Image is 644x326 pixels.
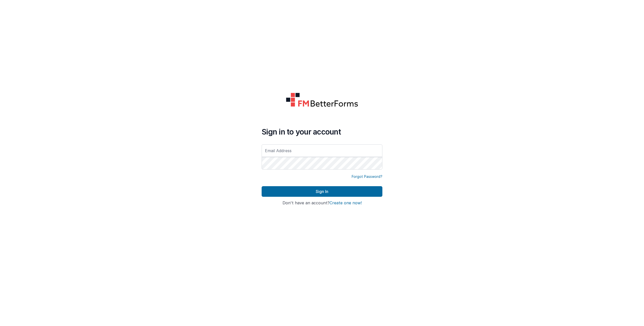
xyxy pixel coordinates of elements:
[330,201,362,205] button: Create one now!
[262,144,382,157] input: Email Address
[262,127,382,136] h4: Sign in to your account
[352,174,382,179] a: Forgot Password?
[262,201,382,205] h4: Don't have an account?
[262,186,382,197] button: Sign In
